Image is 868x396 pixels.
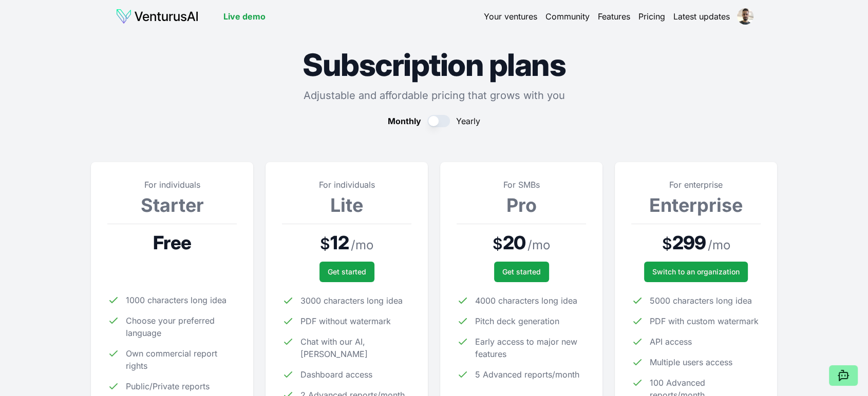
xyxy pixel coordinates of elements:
[319,262,374,282] button: Get started
[598,10,630,23] a: Features
[328,267,366,277] span: Get started
[116,8,199,25] img: logo
[126,380,210,392] span: Public/Private reports
[91,49,777,80] h1: Subscription plans
[300,368,372,381] span: Dashboard access
[502,267,541,277] span: Get started
[456,115,480,127] span: Yearly
[545,10,590,23] a: Community
[107,179,237,191] p: For individuals
[737,8,753,25] img: ACg8ocLqMEr48Kf5uFfeNole3ODvZJAcU56174b8vh0QCfQZPLen29c4=s96-c
[503,232,525,253] span: 20
[153,232,191,253] span: Free
[650,315,759,327] span: PDF with custom watermark
[494,262,549,282] button: Get started
[650,356,732,368] span: Multiple users access
[475,294,577,307] span: 4000 characters long idea
[708,237,730,253] span: / mo
[282,179,411,191] p: For individuals
[126,314,237,339] span: Choose your preferred language
[330,232,348,253] span: 12
[388,115,421,127] span: Monthly
[282,195,411,215] h3: Lite
[650,335,692,348] span: API access
[631,195,761,215] h3: Enterprise
[475,335,586,360] span: Early access to major new features
[126,347,237,372] span: Own commercial report rights
[638,10,665,23] a: Pricing
[631,179,761,191] p: For enterprise
[475,368,579,381] span: 5 Advanced reports/month
[493,234,503,253] span: $
[527,237,550,253] span: / mo
[650,294,752,307] span: 5000 characters long idea
[457,195,586,215] h3: Pro
[300,294,403,307] span: 3000 characters long idea
[300,335,411,360] span: Chat with our AI, [PERSON_NAME]
[644,262,748,282] a: Switch to an organization
[484,10,537,23] a: Your ventures
[673,10,730,23] a: Latest updates
[457,179,586,191] p: For SMBs
[300,315,391,327] span: PDF without watermark
[662,234,672,253] span: $
[351,237,373,253] span: / mo
[320,234,330,253] span: $
[107,195,237,215] h3: Starter
[672,232,705,253] span: 299
[126,294,227,306] span: 1000 characters long idea
[91,88,777,103] p: Adjustable and affordable pricing that grows with you
[475,315,559,327] span: Pitch deck generation
[223,10,266,23] a: Live demo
